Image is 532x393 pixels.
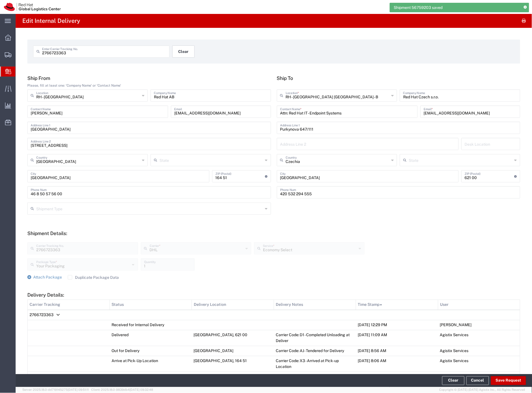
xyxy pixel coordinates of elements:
[91,388,153,392] span: Client: 2025.18.0-9839db4
[68,388,89,392] span: [DATE] 09:51:11
[27,83,271,88] div: Please, fill at least one: 'Company Name' or 'Contact Name'
[27,230,520,236] h5: Shipment Details:
[110,346,192,356] td: Out for Delivery
[28,300,110,310] th: Carrier Tracking
[438,356,520,372] td: Agistix Services
[110,300,192,310] th: Status
[110,330,192,346] td: Delivered
[438,346,520,356] td: Agistix Services
[68,275,119,280] label: Duplicate Package Data
[438,300,520,310] th: User
[30,313,54,317] span: 2766723363
[172,45,195,58] button: Clear
[438,330,520,346] td: Agistix Services
[274,356,356,372] td: Carrier Code: X3 - Arrived at Pick-up Location
[192,330,274,346] td: [GEOGRAPHIC_DATA], 621 00
[356,356,438,372] td: [DATE] 8:06 AM
[27,292,520,298] h5: Delivery Details:
[110,356,192,372] td: Arrive at Pick-Up Location
[491,376,526,385] button: Save Request
[27,75,271,81] h5: Ship From
[466,376,489,385] a: Cancel
[438,320,520,330] td: [PERSON_NAME]
[130,388,153,392] span: [DATE] 09:32:48
[356,300,438,310] th: Time Stamp
[22,388,89,392] span: Server: 2025.18.0-dd719145275
[110,320,192,330] td: Received for Internal Delivery
[277,75,521,81] h5: Ship To
[22,14,80,28] h4: Edit Internal Delivery
[439,388,525,392] span: Copyright © [DATE]-[DATE] Agistix Inc., All Rights Reserved
[274,330,356,346] td: Carrier Code: D1 - Completed Unloading at Deliver
[192,356,274,372] td: [GEOGRAPHIC_DATA], 164 51
[356,320,438,330] td: [DATE] 12:29 PM
[356,330,438,346] td: [DATE] 11:09 AM
[394,5,443,11] span: Shipment 56759203 saved
[4,3,61,11] img: logo
[356,346,438,356] td: [DATE] 8:56 AM
[192,346,274,356] td: [GEOGRAPHIC_DATA]
[192,300,274,310] th: Delivery Location
[274,300,356,310] th: Delivery Notes
[274,346,356,356] td: Carrier Code: AJ - Tendered for Delivery
[33,275,62,279] span: Attach Package
[442,376,465,385] button: Clear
